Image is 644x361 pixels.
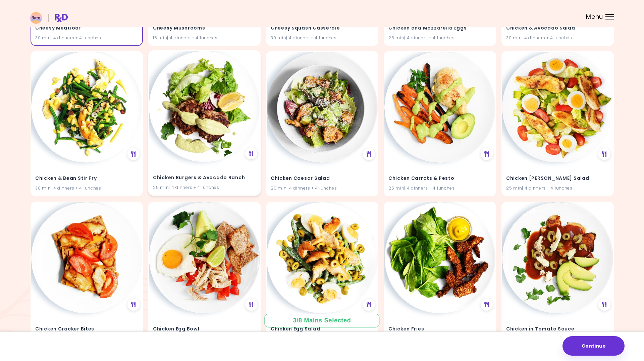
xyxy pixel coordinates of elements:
[153,172,256,183] h4: Chicken Burgers & Avocado Ranch
[506,22,609,33] h4: Chicken & Avocado Salad
[271,22,374,33] h4: Cheesy Squash Casserole
[153,324,256,334] h4: Chicken Egg Bowl
[245,147,257,159] div: See Meal Plan
[506,185,609,192] div: 25 min | 4 dinners + 4 lunches
[388,185,491,192] div: 25 min | 4 dinners + 4 lunches
[506,324,609,334] h4: Chicken in Tomato Sauce
[35,173,138,184] h4: Chicken & Bean Stir Fry
[30,12,68,24] img: RxDiet
[481,148,493,160] div: See Meal Plan
[506,35,609,41] div: 30 min | 4 dinners + 4 lunches
[153,35,256,41] div: 15 min | 4 dinners + 4 lunches
[388,324,491,334] h4: Chicken Fries
[363,299,375,311] div: See Meal Plan
[35,22,138,33] h4: Cheesy Meatloaf
[388,22,491,33] h4: Chicken and Mozzarella Eggs
[388,35,491,41] div: 25 min | 4 dinners + 4 lunches
[153,185,256,191] div: 25 min | 4 dinners + 4 lunches
[506,173,609,184] h4: Chicken Cobb Salad
[598,299,610,311] div: See Meal Plan
[127,148,140,160] div: See Meal Plan
[127,299,140,311] div: See Meal Plan
[271,324,374,334] h4: Chicken Egg Salad
[271,185,374,192] div: 20 min | 4 dinners + 4 lunches
[153,22,256,33] h4: Cheesy Mushrooms
[271,173,374,184] h4: Chicken Caesar Salad
[598,148,610,160] div: See Meal Plan
[271,35,374,41] div: 30 min | 4 dinners + 4 lunches
[388,173,491,184] h4: Chicken Carrots & Pesto
[562,336,625,356] button: Continue
[245,299,257,311] div: See Meal Plan
[481,299,493,311] div: See Meal Plan
[35,324,138,334] h4: Chicken Cracker Bites
[35,185,138,192] div: 30 min | 4 dinners + 4 lunches
[363,148,375,160] div: See Meal Plan
[586,14,603,20] span: Menu
[288,316,356,325] div: 3 / 8 Mains Selected
[35,35,138,41] div: 30 min | 4 dinners + 4 lunches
